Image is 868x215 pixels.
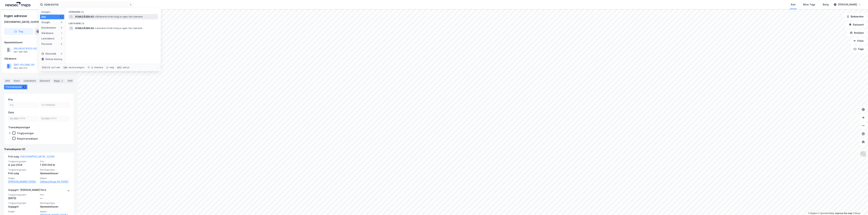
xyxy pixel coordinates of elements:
div: Eiere [13,78,21,83]
input: Søk på adresse, matrikkel, gårdeiere, leietakere eller personer [43,2,129,7]
div: Mine Tags [803,3,815,7]
div: Kategori [41,11,64,13]
span: Selger [8,210,38,213]
a: Mapbox [808,212,817,214]
div: 0 [60,43,63,45]
div: Google [41,20,50,24]
div: Eiendommer [41,26,56,30]
div: Kart [791,3,796,7]
div: 997 486 080 [14,51,27,53]
div: velg [109,66,114,69]
div: ESG [66,78,74,83]
div: Pris [8,98,13,102]
div: Hjemmelshaver [40,171,70,175]
div: Personer [41,42,52,46]
input: DD.MM.YYYY [8,116,38,121]
span: Tinglysningstype [8,202,38,205]
div: Ctrl + k [41,66,51,69]
span: Gårdeiere • Utvikl./salg av egen fast eiendom [94,15,143,18]
a: Dalhaug Bygg AS (100%) [40,180,70,184]
button: Datasett [846,21,867,28]
div: Hjemmelshaver [40,205,70,209]
div: Hjemmelshaver [4,40,74,44]
div: Kontrollprogram for chat [851,199,868,215]
div: 0 [60,52,63,55]
div: 2 [60,79,64,83]
span: Pris [40,160,70,163]
div: 0 [60,26,63,29]
span: Selger [8,177,38,180]
span: Tinglysningsdato [8,160,38,163]
div: neste kategori [68,66,84,69]
span: ROMLEÅSEN AS [75,26,94,30]
div: Tinglysninger [17,132,34,135]
input: Fra [8,103,38,108]
div: nytt søk [51,66,60,69]
span: Tinglysningsdato [8,193,38,196]
a: OpenStreetMap [818,212,834,214]
div: Bolig [823,3,829,7]
iframe: Chat Widget [851,199,868,215]
span: Kjøper [40,210,70,213]
div: Historikk [41,52,56,56]
div: Aksjetransaksjon [17,137,38,140]
span: Eierskapstype [40,202,70,205]
div: Datasett [38,78,51,83]
div: Uoppgitt [8,205,38,209]
div: Gårdeiere [4,57,74,61]
div: — [40,196,70,200]
div: [PERSON_NAME] [838,3,857,7]
span: Leietaker • Utvikl./salg av egen fast eiendom [94,27,142,30]
div: 0 [60,21,63,24]
div: 894 389 672 [14,67,27,70]
div: Transaksjoner (2) [4,147,74,151]
img: logo.a4113a55bc3d86da70a041830d287a7e.svg [5,2,31,7]
a: [PERSON_NAME] (100%) [8,180,38,184]
button: Bokmerker [844,13,867,20]
span: Eierskapstype [40,168,70,171]
span: • [94,27,95,29]
div: Info [4,78,11,83]
span: Pris [40,193,70,196]
div: Fritt salg - [8,155,55,160]
button: Analyse [847,29,867,36]
input: DD.MM.YYYY [40,116,70,121]
div: Transaksjonstype [8,125,30,129]
div: Bygg [53,78,65,83]
img: Z [860,151,866,157]
span: Kjøper [40,177,70,180]
div: markere [94,66,103,69]
button: Tags [851,46,867,52]
div: 1 300 000 kr [40,163,70,167]
div: [DATE] [8,196,38,200]
span: Tinglysningstype [8,168,38,171]
a: [GEOGRAPHIC_DATA], 22/916 [21,155,55,158]
div: 1 [60,37,63,40]
div: 2 [23,85,26,89]
div: tab [63,66,68,69]
div: Fritt salg [8,171,38,175]
div: avbryt [123,66,130,69]
span: ROMLEÅSEN AS [75,15,94,19]
div: Transaksjoner [4,85,27,89]
div: Dato [8,110,14,115]
div: Alle [41,15,46,19]
div: 2 [60,16,63,18]
span: • [94,15,95,18]
div: Uoppgitt - [PERSON_NAME] flere [8,188,46,193]
button: Tag [4,28,33,35]
div: Leietakere [22,78,37,83]
div: Ingen adresse [4,13,27,19]
div: 1 [60,32,63,35]
div: [GEOGRAPHIC_DATA], 22/916 [4,20,39,24]
div: esc [117,66,122,69]
div: Gårdeiere [41,31,54,35]
input: Til 1300000 [40,103,70,108]
div: Leietakere (1) [66,19,161,26]
div: Gårdeiere (1) [66,8,161,14]
button: Filter [850,38,867,44]
div: 4. juni 2024 [8,163,38,167]
div: Leietakere [41,37,54,41]
div: Delete history [45,57,62,61]
a: Improve this map [835,212,852,214]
